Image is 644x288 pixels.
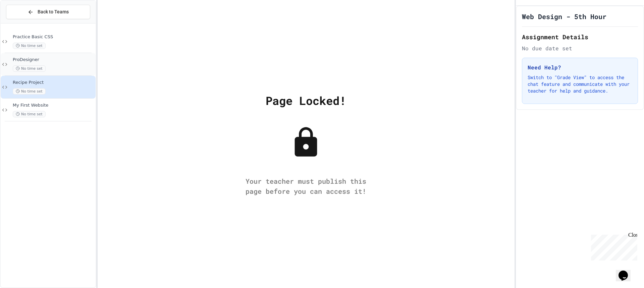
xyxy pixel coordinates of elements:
[528,74,632,94] p: Switch to "Grade View" to access the chat feature and communicate with your teacher for help and ...
[13,88,46,95] span: No time set
[13,57,94,63] span: ProDesigner
[6,5,90,19] button: Back to Teams
[13,111,46,117] span: No time set
[528,63,632,71] h3: Need Help?
[616,261,637,281] iframe: chat widget
[13,103,94,108] span: My First Website
[13,34,94,40] span: Practice Basic CSS
[522,12,606,21] h1: Web Design - 5th Hour
[588,232,637,261] iframe: chat widget
[266,92,346,109] div: Page Locked!
[13,43,46,49] span: No time set
[522,44,638,52] div: No due date set
[13,65,46,72] span: No time set
[522,32,638,42] h2: Assignment Details
[13,80,94,85] span: Recipe Project
[239,176,373,196] div: Your teacher must publish this page before you can access it!
[3,3,46,43] div: Chat with us now!Close
[38,8,69,15] span: Back to Teams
